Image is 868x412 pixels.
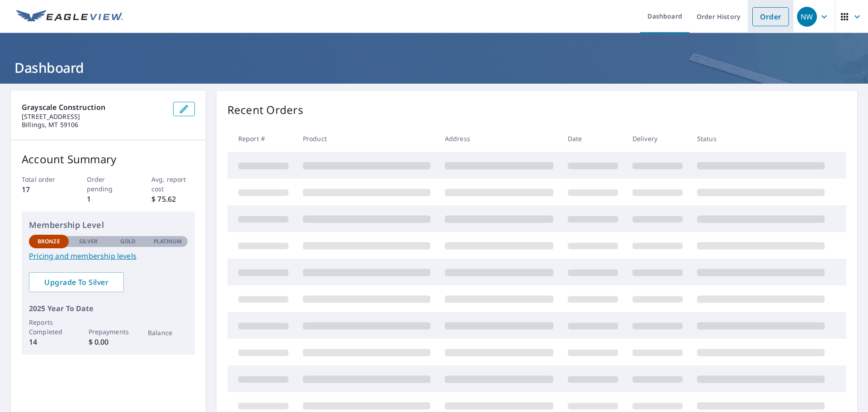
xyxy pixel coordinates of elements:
[22,151,195,167] p: Account Summary
[227,102,303,118] p: Recent Orders
[89,327,128,336] p: Prepayments
[151,175,195,194] p: Avg. report cost
[797,7,817,27] div: NW
[690,125,832,152] th: Status
[296,125,438,152] th: Product
[79,237,98,246] p: Silver
[87,194,130,204] p: 1
[22,113,166,121] p: [STREET_ADDRESS]
[11,58,857,77] h1: Dashboard
[438,125,561,152] th: Address
[154,237,182,246] p: Platinum
[227,125,296,152] th: Report #
[148,328,188,337] p: Balance
[29,336,69,347] p: 14
[16,10,123,24] img: EV Logo
[151,194,195,204] p: $ 75.62
[22,175,65,184] p: Total order
[29,251,188,261] a: Pricing and membership levels
[89,336,128,347] p: $ 0.00
[22,184,65,195] p: 17
[22,102,166,113] p: Grayscale Construction
[29,219,188,231] p: Membership Level
[625,125,690,152] th: Delivery
[38,237,60,246] p: Bronze
[87,175,130,194] p: Order pending
[29,317,69,336] p: Reports Completed
[120,237,136,246] p: Gold
[29,272,124,292] a: Upgrade To Silver
[22,121,166,129] p: Billings, MT 59106
[29,303,188,314] p: 2025 Year To Date
[752,7,789,26] a: Order
[561,125,625,152] th: Date
[36,277,117,287] span: Upgrade To Silver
